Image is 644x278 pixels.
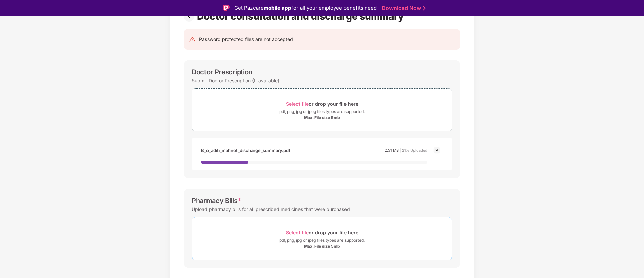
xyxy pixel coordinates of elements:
span: Select fileor drop your file herepdf, png, jpg or jpeg files types are supported.Max. File size 5mb [192,94,452,126]
img: svg+xml;base64,PHN2ZyBpZD0iUHJldi0zMngzMiIgeG1sbnM9Imh0dHA6Ly93d3cudzMub3JnLzIwMDAvc3ZnIiB3aWR0aD... [184,11,197,22]
img: Logo [223,5,230,11]
span: Select file [286,230,309,235]
div: Password protected files are not accepted [199,36,293,43]
a: Download Now [382,5,424,12]
div: pdf, png, jpg or jpeg files types are supported. [279,237,365,244]
strong: mobile app [264,5,291,11]
div: B_o_aditi_mahnot_discharge_summary.pdf [201,145,290,156]
div: Pharmacy Bills [192,197,241,205]
div: Max. File size 5mb [304,244,340,249]
div: Submit Doctor Prescription (If available). [192,76,281,85]
span: 2.51 MB [385,148,399,153]
div: Doctor consultation and discharge summary [197,11,406,22]
div: Get Pazcare for all your employee benefits need [234,4,377,12]
img: svg+xml;base64,PHN2ZyBpZD0iQ3Jvc3MtMjR4MjQiIHhtbG5zPSJodHRwOi8vd3d3LnczLm9yZy8yMDAwL3N2ZyIgd2lkdG... [433,146,441,154]
div: or drop your file here [286,99,358,108]
img: Stroke [423,5,426,12]
div: or drop your file here [286,228,358,237]
div: Doctor Prescription [192,68,252,76]
span: | 21% Uploaded [400,148,427,153]
div: Upload pharmacy bills for all prescribed medicines that were purchased [192,205,350,214]
div: pdf, png, jpg or jpeg files types are supported. [279,108,365,115]
span: Select file [286,101,309,107]
img: svg+xml;base64,PHN2ZyB4bWxucz0iaHR0cDovL3d3dy53My5vcmcvMjAwMC9zdmciIHdpZHRoPSIyNCIgaGVpZ2h0PSIyNC... [189,36,196,43]
div: Max. File size 5mb [304,115,340,120]
span: Select fileor drop your file herepdf, png, jpg or jpeg files types are supported.Max. File size 5mb [192,223,452,254]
